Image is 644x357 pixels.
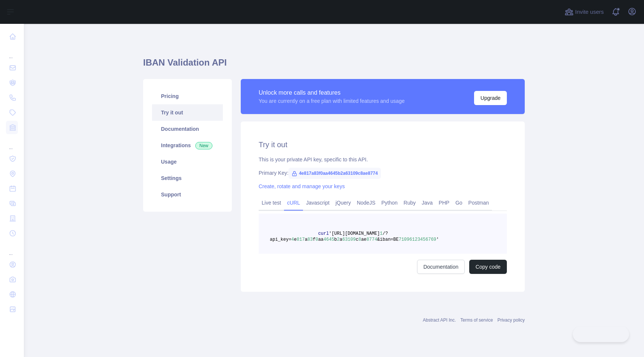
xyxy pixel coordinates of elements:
iframe: Toggle Customer Support [573,326,629,342]
a: Documentation [417,260,465,274]
a: Try it out [152,104,223,121]
a: Create, rotate and manage your keys [259,183,345,189]
span: &iban=BE [377,237,399,242]
span: c [356,237,358,242]
div: ... [6,45,18,60]
a: Postman [465,197,492,209]
a: Pricing [152,88,223,104]
span: ae [361,237,366,242]
span: '[URL][DOMAIN_NAME] [329,231,380,236]
span: New [195,142,212,149]
span: 4e817a83f0aa4645b2a63109c8ae8774 [288,168,381,179]
span: 8 [359,237,361,242]
a: Ruby [401,197,419,209]
h1: IBAN Validation API [143,57,525,75]
span: 1 [380,231,382,236]
a: Documentation [152,121,223,137]
span: 83 [307,237,313,242]
a: Settings [152,170,223,186]
div: This is your private API key, specific to this API. [259,156,507,163]
span: 817 [297,237,305,242]
div: ... [6,136,18,151]
a: Support [152,186,223,203]
button: Upgrade [474,91,507,105]
span: 63109 [342,237,356,242]
span: a [305,237,307,242]
a: PHP [436,197,452,209]
a: Live test [259,197,284,209]
span: 71096123456769 [399,237,436,242]
a: jQuery [332,197,354,209]
span: f [313,237,315,242]
a: Privacy policy [498,317,525,323]
a: Javascript [303,197,332,209]
a: Usage [152,154,223,170]
a: cURL [284,197,303,209]
a: NodeJS [354,197,378,209]
button: Invite users [563,6,605,18]
span: 0 [315,237,318,242]
span: 4 [291,237,294,242]
button: Copy code [469,260,507,274]
a: Go [452,197,465,209]
span: 8774 [366,237,377,242]
div: Primary Key: [259,169,507,177]
span: b [334,237,337,242]
span: aa [318,237,323,242]
span: Invite users [575,8,604,16]
div: ... [6,241,18,256]
span: a [340,237,342,242]
div: Unlock more calls and features [259,88,405,97]
a: Python [378,197,401,209]
span: e [294,237,297,242]
span: 4645 [323,237,334,242]
span: ' [436,237,439,242]
a: Java [419,197,436,209]
span: curl [318,231,329,236]
h2: Try it out [259,139,507,150]
a: Integrations New [152,137,223,154]
a: Terms of service [460,317,493,323]
span: 2 [337,237,340,242]
a: Abstract API Inc. [423,317,456,323]
div: You are currently on a free plan with limited features and usage [259,97,405,105]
